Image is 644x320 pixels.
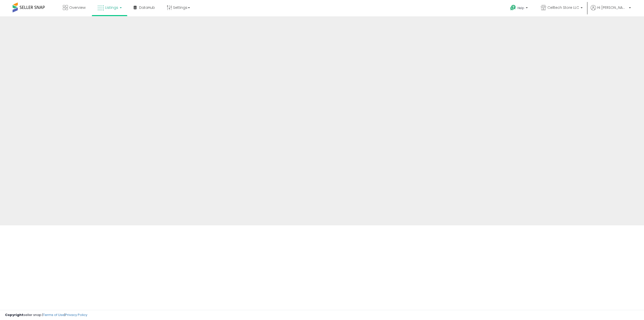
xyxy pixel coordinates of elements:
a: Help [506,1,533,16]
span: Hi [PERSON_NAME] [597,5,627,10]
span: Listings [105,5,118,10]
span: Celltech Store LLC [547,5,579,10]
span: Help [517,6,524,10]
span: DataHub [139,5,155,10]
a: Hi [PERSON_NAME] [591,5,631,16]
i: Get Help [510,5,516,11]
span: Overview [69,5,86,10]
